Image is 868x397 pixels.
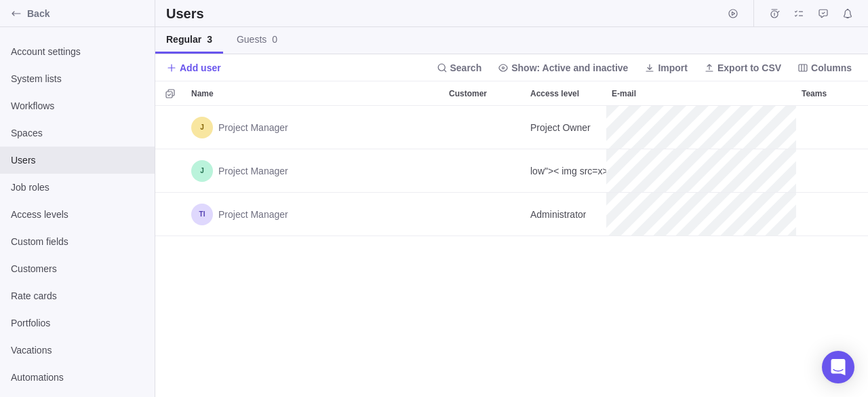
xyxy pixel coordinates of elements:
[11,289,144,303] span: Rate cards
[27,7,149,20] span: Back
[186,81,443,105] div: Name
[450,61,482,75] span: Search
[155,27,223,54] a: Regular3
[792,58,857,77] span: Columns
[11,235,144,248] span: Custom fields
[525,106,606,149] div: Project Owner
[525,193,606,236] div: Access level
[166,4,207,23] h2: Users
[11,99,144,113] span: Workflows
[218,208,288,221] span: Project Manager
[11,343,144,357] span: Vacations
[822,351,854,383] div: Open Intercom Messenger
[765,4,784,23] span: Time logs
[814,10,833,21] a: Approval requests
[218,164,288,178] span: Project Manager
[11,45,144,58] span: Account settings
[443,106,525,149] div: Customer
[11,208,144,221] span: Access levels
[161,84,180,103] span: Selection mode
[11,181,144,194] span: Job roles
[658,61,688,75] span: Import
[530,121,591,134] span: Project Owner
[492,58,633,77] span: Show: Active and inactive
[838,4,857,23] span: Notifications
[530,87,579,100] span: Access level
[449,87,487,100] span: Customer
[11,262,144,276] span: Customers
[11,371,144,384] span: Automations
[186,193,443,236] div: Name
[525,106,606,149] div: Access level
[186,149,443,193] div: Name
[272,34,277,45] span: 0
[612,87,636,100] span: E-mail
[606,193,796,236] div: E-mail
[765,10,784,21] a: Time logs
[443,193,525,236] div: Customer
[226,27,288,54] a: Guests0
[525,149,606,192] div: low">< img src=x>
[218,121,288,134] span: Project Manager
[606,106,796,149] div: E-mail
[180,61,221,75] span: Add user
[811,61,852,75] span: Columns
[525,81,606,105] div: Access level
[530,164,606,178] span: low">< img src=x>
[789,10,808,21] a: My assignments
[443,81,525,105] div: Customer
[525,149,606,193] div: Access level
[11,153,144,167] span: Users
[237,33,277,46] span: Guests
[814,4,833,23] span: Approval requests
[606,81,796,105] div: E-mail
[789,4,808,23] span: My assignments
[431,58,488,77] span: Search
[443,149,525,193] div: Customer
[530,208,586,221] span: Administrator
[11,316,144,330] span: Portfolios
[511,61,628,75] span: Show: Active and inactive
[698,58,787,77] span: Export to CSV
[11,72,144,86] span: System lists
[724,4,743,23] span: Start timer
[606,149,796,193] div: E-mail
[717,61,781,75] span: Export to CSV
[186,106,443,149] div: Name
[166,58,221,77] span: Add user
[838,10,857,21] a: Notifications
[802,87,827,100] span: Teams
[639,58,693,77] span: Import
[207,34,212,45] span: 3
[166,33,212,46] span: Regular
[191,87,214,100] span: Name
[11,126,144,140] span: Spaces
[525,193,606,235] div: Administrator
